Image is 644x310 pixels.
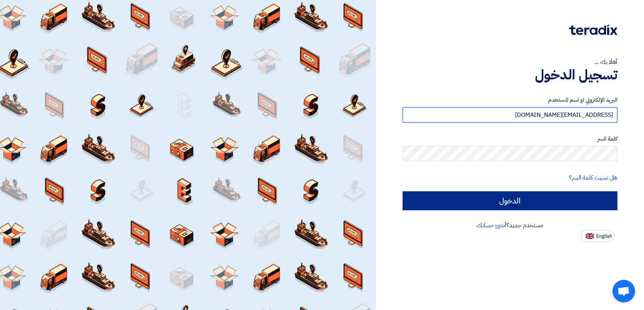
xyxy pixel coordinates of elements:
a: أنشئ حسابك [476,221,506,230]
input: الدخول [403,191,617,210]
button: English [581,230,614,242]
img: Teradix logo [569,25,617,35]
span: English [596,234,612,239]
a: هل نسيت كلمة السر؟ [569,173,617,182]
div: مستخدم جديد؟ [403,221,617,230]
div: أهلا بك ... [403,57,617,67]
img: en-US.png [586,233,594,239]
input: أدخل بريد العمل الإلكتروني او اسم المستخدم الخاص بك ... [403,107,617,122]
label: البريد الإلكتروني او اسم المستخدم [403,96,617,104]
h1: تسجيل الدخول [403,67,617,83]
a: Open chat [612,280,635,302]
label: كلمة السر [403,135,617,143]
